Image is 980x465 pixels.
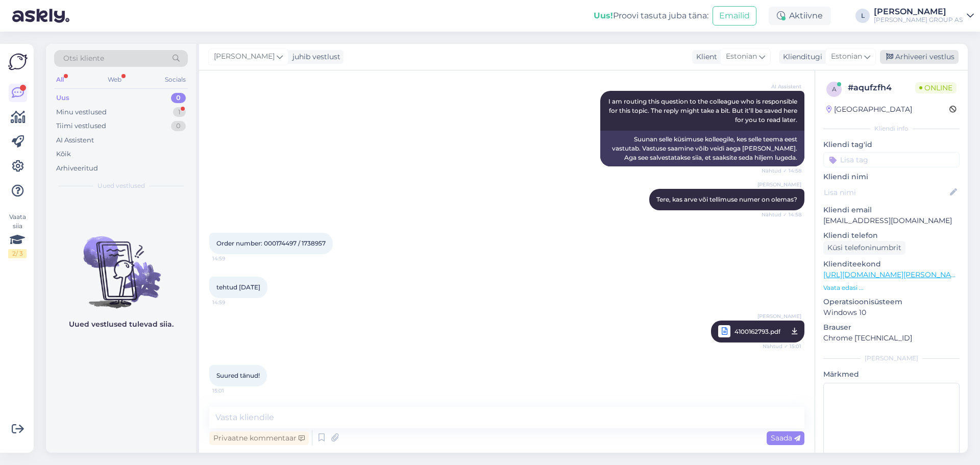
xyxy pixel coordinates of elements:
[56,163,98,174] div: Arhiveeritud
[54,73,66,86] div: All
[823,354,960,363] div: [PERSON_NAME]
[874,16,963,24] div: [PERSON_NAME] GROUP AS
[823,230,960,241] p: Kliendi telefon
[880,50,959,64] div: Arhiveeri vestlus
[216,283,260,291] span: tehtud [DATE]
[56,135,94,145] div: AI Assistent
[734,325,780,338] span: 4100162793.pdf
[823,369,960,380] p: Märkmed
[69,319,174,330] p: Uued vestlused tulevad siia.
[8,212,27,258] div: Vaata siia
[779,52,822,62] div: Klienditugi
[874,8,974,24] a: [PERSON_NAME][PERSON_NAME] GROUP AS
[826,104,912,115] div: [GEOGRAPHIC_DATA]
[216,239,326,247] span: Order number: 000174497 / 1738957
[823,139,960,150] p: Kliendi tag'id
[594,10,708,22] div: Proovi tasuta juba täna:
[823,297,960,307] p: Operatsioonisüsteem
[823,205,960,215] p: Kliendi email
[831,51,862,62] span: Estonian
[823,215,960,226] p: [EMAIL_ADDRESS][DOMAIN_NAME]
[46,218,196,310] img: No chats
[711,321,804,342] a: [PERSON_NAME]4100162793.pdfNähtud ✓ 15:01
[823,152,960,167] input: Lisa tag
[214,51,275,62] span: [PERSON_NAME]
[823,172,960,182] p: Kliendi nimi
[56,149,71,159] div: Kõik
[288,52,340,62] div: juhib vestlust
[763,340,801,353] span: Nähtud ✓ 15:01
[56,107,107,117] div: Minu vestlused
[56,121,106,131] div: Tiimi vestlused
[212,299,251,306] span: 14:59
[212,255,251,262] span: 14:59
[823,283,960,292] p: Vaata edasi ...
[757,181,801,188] span: [PERSON_NAME]
[163,73,188,86] div: Socials
[173,107,186,117] div: 1
[63,53,104,64] span: Otsi kliente
[823,270,964,279] a: [URL][DOMAIN_NAME][PERSON_NAME]
[600,131,804,166] div: Suunan selle küsimuse kolleegile, kes selle teema eest vastutab. Vastuse saamine võib veidi aega ...
[769,7,831,25] div: Aktiivne
[56,93,69,103] div: Uus
[594,11,613,20] b: Uus!
[656,195,797,203] span: Tere, kas arve või tellimuse numer on olemas?
[726,51,757,62] span: Estonian
[106,73,124,86] div: Web
[823,307,960,318] p: Windows 10
[608,97,799,124] span: I am routing this question to the colleague who is responsible for this topic. The reply might ta...
[171,121,186,131] div: 0
[209,431,309,445] div: Privaatne kommentaar
[713,6,756,26] button: Emailid
[823,333,960,344] p: Chrome [TECHNICAL_ID]
[212,387,251,395] span: 15:01
[823,241,905,255] div: Küsi telefoninumbrit
[771,433,800,443] span: Saada
[97,181,145,190] span: Uued vestlused
[763,83,801,90] span: AI Assistent
[823,124,960,133] div: Kliendi info
[915,82,957,93] span: Online
[8,52,28,71] img: Askly Logo
[824,187,948,198] input: Lisa nimi
[874,8,963,16] div: [PERSON_NAME]
[848,82,915,94] div: # aqufzfh4
[832,85,837,93] span: a
[216,372,260,379] span: Suured tänud!
[762,211,801,218] span: Nähtud ✓ 14:58
[823,259,960,270] p: Klienditeekond
[692,52,717,62] div: Klient
[757,312,801,320] span: [PERSON_NAME]
[762,167,801,175] span: Nähtud ✓ 14:58
[855,9,870,23] div: L
[823,322,960,333] p: Brauser
[171,93,186,103] div: 0
[8,249,27,258] div: 2 / 3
